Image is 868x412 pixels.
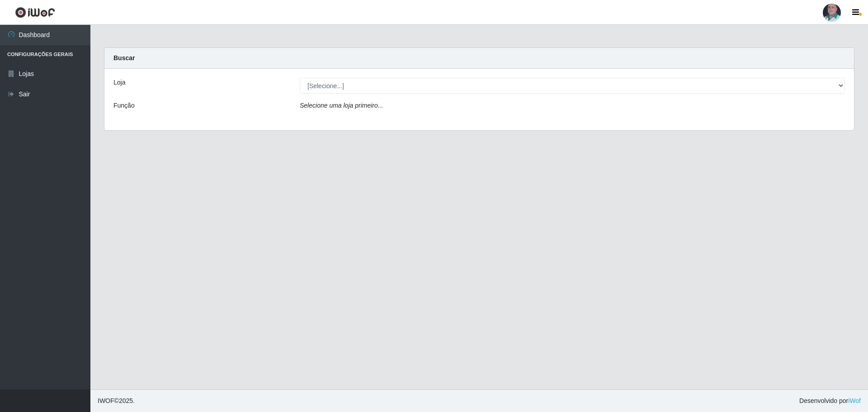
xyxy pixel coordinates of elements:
[799,396,861,406] span: Desenvolvido por
[300,102,383,109] i: Selecione uma loja primeiro...
[113,54,135,62] strong: Buscar
[113,78,125,87] label: Loja
[15,7,55,18] img: CoreUI Logo
[98,397,114,404] span: IWOF
[98,396,135,406] span: © 2025 .
[113,101,135,110] label: Função
[848,397,861,404] a: iWof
